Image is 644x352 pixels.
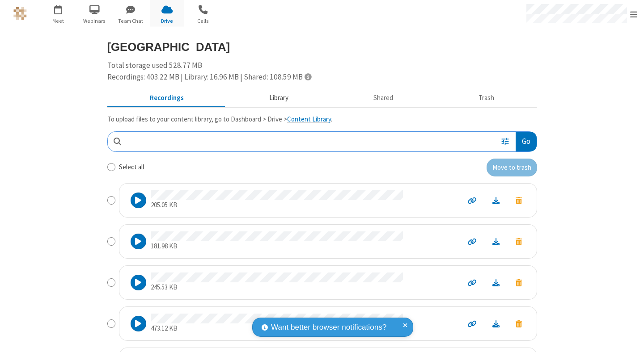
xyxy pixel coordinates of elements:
[508,194,530,206] button: Move to trash
[287,115,331,123] a: Content Library
[186,17,220,25] span: Calls
[13,7,27,20] img: QA Selenium DO NOT DELETE OR CHANGE
[42,17,75,25] span: Meet
[107,90,227,107] button: Recorded meetings
[484,195,508,205] a: Download file
[484,277,508,288] a: Download file
[107,71,537,83] div: Recordings: 403.22 MB | Library: 16.96 MB | Shared: 108.59 MB
[114,17,148,25] span: Team Chat
[151,282,403,293] p: 245.53 KB
[226,90,331,107] button: Content library
[271,322,386,333] span: Want better browser notifications?
[305,73,311,80] span: Totals displayed include files that have been moved to the trash.
[516,132,536,152] button: Go
[487,159,537,176] button: Move to trash
[508,277,530,289] button: Move to trash
[151,241,403,251] p: 181.98 KB
[107,41,537,53] h3: [GEOGRAPHIC_DATA]
[78,17,111,25] span: Webinars
[107,60,537,83] div: Total storage used 528.77 MB
[508,318,530,330] button: Move to trash
[151,200,403,210] p: 205.05 KB
[107,114,537,125] p: To upload files to your content library, go to Dashboard > Drive > .
[119,162,144,172] label: Select all
[151,323,403,334] p: 473.12 KB
[508,235,530,247] button: Move to trash
[331,90,436,107] button: Shared during meetings
[150,17,184,25] span: Drive
[436,90,537,107] button: Trash
[484,236,508,247] a: Download file
[484,318,508,329] a: Download file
